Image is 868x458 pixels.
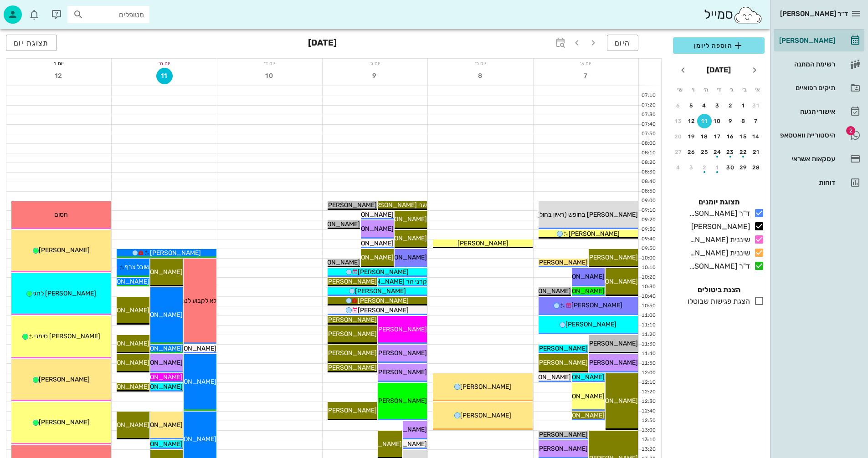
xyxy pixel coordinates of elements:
div: 12 [684,118,699,124]
span: [PERSON_NAME] [569,230,620,238]
button: 9 [723,114,738,128]
div: 11 [697,118,712,124]
button: 2 [697,160,712,175]
span: ד״ר [PERSON_NAME] [780,10,848,18]
div: יום ג׳ [323,59,427,68]
span: תצוגת יום [14,39,49,47]
span: [PERSON_NAME] [554,392,605,400]
span: [PERSON_NAME] [587,397,638,405]
div: 11:50 [639,360,657,367]
div: [PERSON_NAME] [777,37,835,44]
button: 5 [684,98,699,113]
span: [PERSON_NAME] [537,345,588,352]
span: [PERSON_NAME] [554,373,605,381]
div: 08:30 [639,168,657,176]
span: [PERSON_NAME] [98,278,149,285]
div: 15 [736,133,751,140]
div: 4 [671,164,686,171]
div: 09:20 [639,216,657,224]
div: 07:20 [639,102,657,109]
span: [PERSON_NAME]'יק [302,220,360,228]
div: 16 [723,133,738,140]
div: שיננית [PERSON_NAME] [686,248,750,259]
div: 23 [723,149,738,155]
div: 3 [710,102,725,109]
button: 12 [684,114,699,128]
span: [PERSON_NAME] [554,273,605,280]
div: ד"ר [PERSON_NAME] [686,208,750,219]
th: ב׳ [739,82,750,97]
div: 10:10 [639,264,657,272]
span: 9 [367,72,383,80]
span: [PERSON_NAME] בחופש (ראיון בחול) [537,211,638,219]
a: אישורי הגעה [774,101,864,122]
span: [PERSON_NAME] [132,373,183,381]
div: 12:10 [639,379,657,387]
div: 09:50 [639,245,657,253]
div: 13:10 [639,436,657,444]
div: 10 [710,118,725,124]
div: 22 [736,149,751,155]
button: היום [607,35,638,51]
span: [PERSON_NAME] [343,225,394,233]
span: [PERSON_NAME] [326,330,377,338]
span: [PERSON_NAME] [165,435,216,443]
div: 12:40 [639,407,657,415]
span: 8 [473,72,489,80]
h4: הצגת ביטולים [673,285,765,295]
div: 31 [749,102,764,109]
button: 22 [736,145,751,159]
span: תג [846,126,855,135]
span: [PERSON_NAME]'יק [336,211,394,219]
button: 11 [697,114,712,128]
div: 08:20 [639,159,657,167]
div: 30 [723,164,738,171]
button: 25 [697,145,712,159]
span: [PERSON_NAME] [587,254,638,261]
th: ד׳ [713,82,724,97]
button: 23 [723,145,738,159]
span: 10 [262,72,278,80]
div: 2 [723,102,738,109]
button: 7 [578,68,594,84]
span: [PERSON_NAME] [376,397,427,405]
span: [PERSON_NAME] [376,349,427,357]
div: היסטוריית וואטסאפ [777,132,835,139]
span: [PERSON_NAME] [132,311,183,319]
button: 13 [671,114,686,128]
span: [PERSON_NAME] [587,359,638,366]
button: 2 [723,98,738,113]
div: 18 [697,133,712,140]
a: תגהיסטוריית וואטסאפ [774,124,864,146]
div: 11:20 [639,331,657,339]
a: רשימת המתנה [774,53,864,75]
span: [PERSON_NAME] [376,254,427,261]
div: עסקאות אשראי [777,155,835,163]
span: [PERSON_NAME] [457,239,508,247]
span: [PERSON_NAME] [376,234,427,242]
div: 07:50 [639,130,657,138]
div: 21 [749,149,764,155]
div: 13:20 [639,446,657,453]
div: 13 [671,118,686,124]
div: 8 [736,118,751,124]
div: 26 [684,149,699,155]
span: [PERSON_NAME] [326,407,377,414]
button: 8 [473,68,489,84]
div: 11:10 [639,321,657,329]
button: 16 [723,129,738,144]
div: 08:10 [639,149,657,157]
div: 29 [736,164,751,171]
button: 17 [710,129,725,144]
div: אישורי הגעה [777,108,835,115]
span: [PERSON_NAME] [358,268,409,276]
button: 12 [51,68,67,84]
div: 09:30 [639,226,657,234]
div: 10:40 [639,293,657,300]
div: תיקים רפואיים [777,84,835,92]
span: [PERSON_NAME] [326,278,377,285]
button: 3 [710,98,725,113]
div: [PERSON_NAME] [688,221,750,232]
span: [PERSON_NAME] [358,306,409,314]
div: יום ה׳ [112,59,216,68]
